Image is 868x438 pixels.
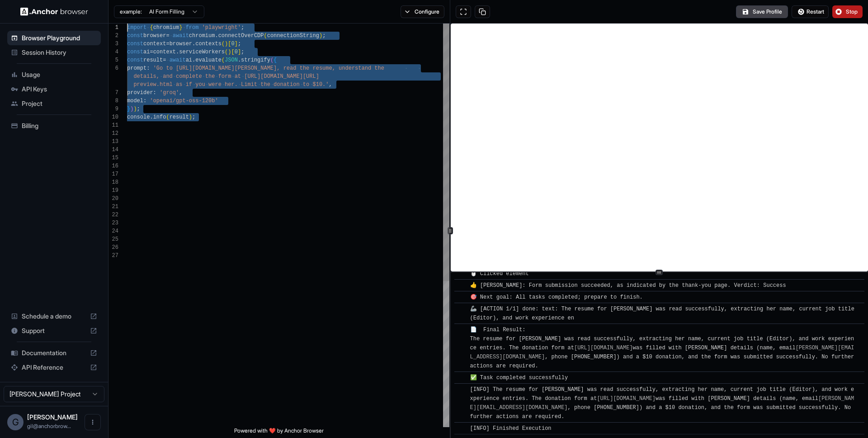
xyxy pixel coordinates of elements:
[130,106,133,112] span: )
[238,57,241,63] span: .
[319,33,322,39] span: )
[222,41,225,47] span: (
[267,33,319,39] span: connectionString
[108,89,118,97] div: 7
[225,49,228,55] span: (
[470,327,858,369] span: 📄 Final Result: The resume for [PERSON_NAME] was read successfully, extracting her name, current ...
[470,386,854,420] span: [INFO] The resume for [PERSON_NAME] was read successfully, extracting her name, current job title...
[192,57,195,63] span: .
[153,65,290,71] span: 'Go to [URL][DOMAIN_NAME][PERSON_NAME], re
[470,282,786,289] span: 👍 [PERSON_NAME]: Form submission succeeded, as indicated by the thank-you page. Verdict: Success
[459,373,463,382] span: ​
[459,281,463,290] span: ​
[108,138,118,146] div: 13
[270,57,274,63] span: (
[108,154,118,162] div: 15
[470,425,552,432] span: [INFO] Finished Execution
[127,90,153,96] span: provider
[170,114,189,120] span: result
[7,119,101,133] div: Billing
[108,32,118,40] div: 2
[7,414,24,430] div: G
[22,33,97,43] span: Browser Playground
[160,90,179,96] span: 'groq'
[85,414,101,430] button: Open menu
[225,57,238,63] span: JSON
[459,269,463,278] span: ​
[150,98,218,104] span: 'openai/gpt-oss-120b'
[166,114,169,120] span: (
[146,65,150,71] span: :
[127,49,143,55] span: const
[153,49,176,55] span: context
[241,49,244,55] span: ;
[108,97,118,105] div: 8
[108,64,118,72] div: 6
[179,49,225,55] span: serviceWorkers
[108,186,118,195] div: 19
[179,24,182,31] span: }
[22,363,86,372] span: API Reference
[218,33,264,39] span: connectOverCDP
[108,48,118,56] div: 4
[231,41,234,47] span: 0
[832,5,863,18] button: Stop
[329,81,332,88] span: ,
[176,49,179,55] span: .
[170,41,192,47] span: browser
[238,41,241,47] span: ;
[127,24,146,31] span: import
[459,305,463,314] span: ​
[133,81,296,88] span: preview.html as if you were her. Limit the donatio
[127,57,143,63] span: const
[127,65,146,71] span: prompt
[166,41,169,47] span: =
[143,98,146,104] span: :
[108,219,118,227] div: 23
[215,33,218,39] span: .
[792,5,829,18] button: Restart
[133,73,260,80] span: details, and complete the form at [URL]
[120,8,142,15] span: example:
[290,65,384,71] span: ad the resume, understand the
[235,49,238,55] span: 0
[22,70,97,79] span: Usage
[470,306,858,321] span: 🦾 [ACTION 1/1] done: text: The resume for [PERSON_NAME] was read successfully, extracting her nam...
[401,5,444,18] button: Configure
[574,345,633,351] a: [URL][DOMAIN_NAME]
[7,346,101,360] div: Documentation
[27,413,78,421] span: Gil Dankner
[459,293,463,302] span: ​
[22,348,86,357] span: Documentation
[470,271,529,277] span: 🖱️ Clicked element
[20,7,88,16] img: Anchor Logo
[127,33,143,39] span: const
[108,195,118,203] div: 20
[846,8,859,15] span: Stop
[22,99,97,108] span: Project
[274,57,277,63] span: {
[163,57,166,63] span: =
[234,427,324,438] span: Powered with ❤️ by Anchor Browser
[186,57,192,63] span: ai
[192,114,195,120] span: ;
[108,252,118,260] div: 27
[170,57,186,63] span: await
[470,294,643,300] span: 🎯 Next goal: All tasks completed; prepare to finish.
[238,49,241,55] span: ]
[235,41,238,47] span: ]
[153,114,166,120] span: info
[108,113,118,121] div: 10
[192,41,195,47] span: .
[22,326,86,335] span: Support
[189,33,215,39] span: chromium
[7,360,101,375] div: API Reference
[7,324,101,338] div: Support
[459,424,463,433] span: ​
[22,48,97,57] span: Session History
[153,90,156,96] span: :
[225,41,228,47] span: )
[108,211,118,219] div: 22
[7,31,101,45] div: Browser Playground
[241,24,244,31] span: ;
